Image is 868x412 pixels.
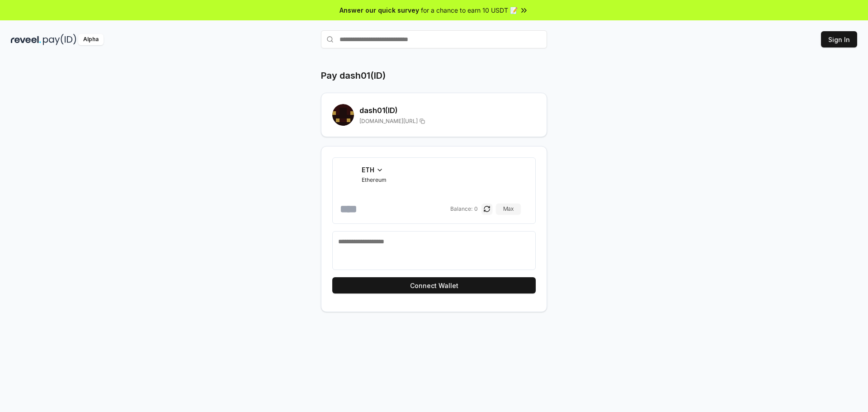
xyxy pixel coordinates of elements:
[43,34,76,45] img: pay_id
[821,31,857,47] button: Sign In
[321,69,386,82] h1: Pay dash01(ID)
[340,5,419,15] span: Answer our quick survey
[332,277,536,294] button: Connect Wallet
[11,34,41,45] img: reveel_dark
[474,205,478,213] span: 0
[359,118,418,125] span: [DOMAIN_NAME][URL]
[362,165,374,175] span: ETH
[496,204,521,214] button: Max
[359,105,536,116] h2: dash01 (ID)
[421,5,518,15] span: for a chance to earn 10 USDT 📝
[78,34,104,45] div: Alpha
[450,205,472,213] span: Balance:
[362,176,387,184] span: Ethereum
